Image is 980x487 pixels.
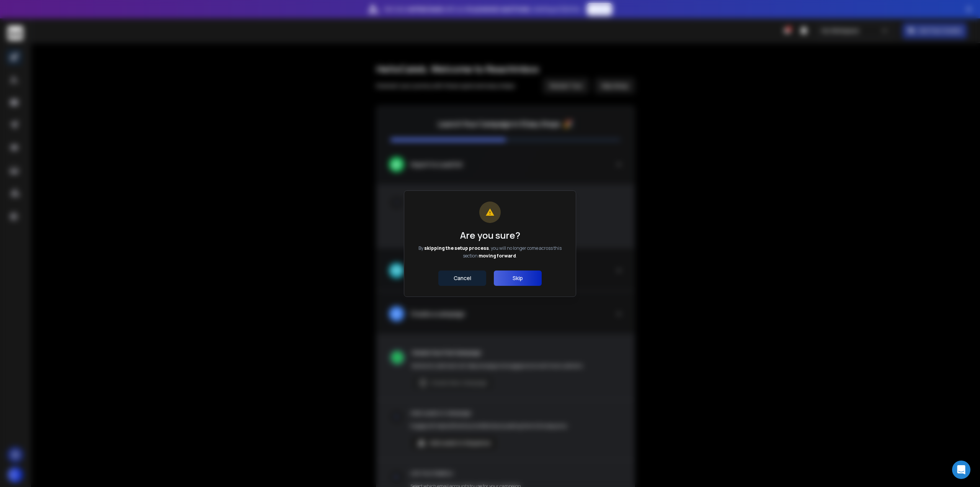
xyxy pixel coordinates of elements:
[494,271,542,286] button: Skip
[424,245,489,251] span: skipping the setup process
[479,253,516,259] span: moving forward
[438,271,486,286] button: Cancel
[415,229,565,241] h1: Are you sure?
[415,244,565,260] p: By , you will no longer come across this section .
[952,461,970,479] div: Open Intercom Messenger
